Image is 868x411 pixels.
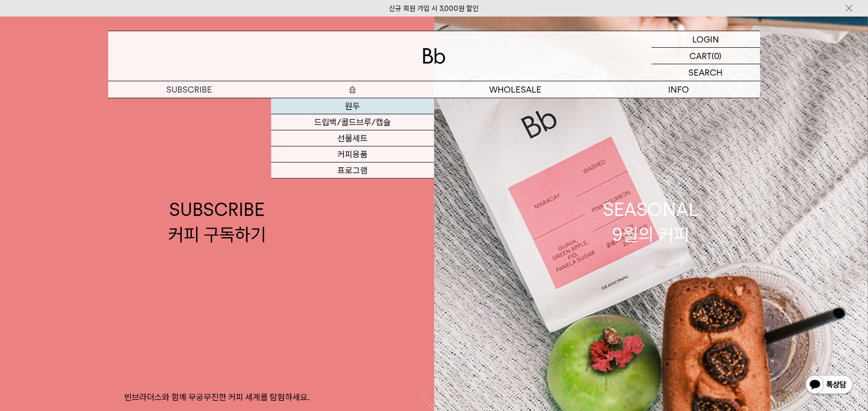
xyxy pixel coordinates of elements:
p: SEARCH [689,64,723,81]
a: 커피용품 [271,146,434,163]
a: 숍 [271,81,434,98]
p: INFO [597,81,760,98]
a: SUBSCRIBE [108,81,271,98]
a: CART (0) [652,48,760,64]
a: 신규 회원 가입 시 3,000원 할인 [389,4,479,13]
a: 드립백/콜드브루/캡슐 [271,114,434,130]
p: CART [690,48,712,64]
p: WHOLESALE [434,81,597,98]
a: 선물세트 [271,130,434,146]
p: LOGIN [692,31,719,47]
img: 카카오톡 채널 1:1 채팅 버튼 [805,374,854,397]
div: SUBSCRIBE 커피 구독하기 [168,197,266,247]
img: 로고 [423,48,446,64]
a: 원두 [271,98,434,114]
div: SEASONAL 9월의 커피 [603,197,699,247]
p: (0) [712,48,722,64]
a: 프로그램 [271,163,434,179]
a: LOGIN [652,31,760,48]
